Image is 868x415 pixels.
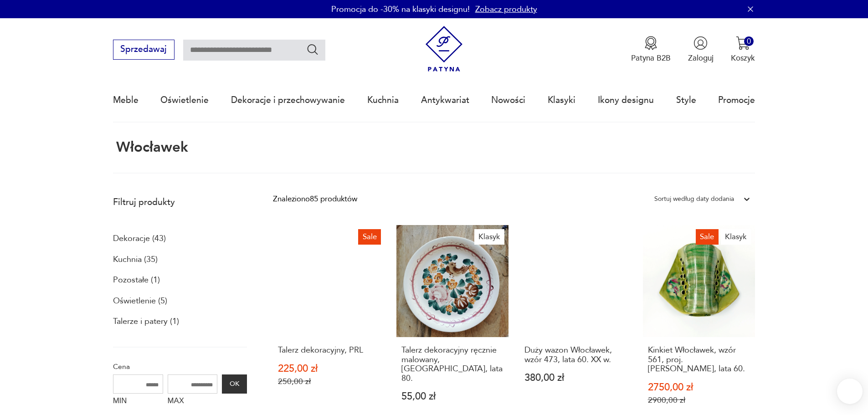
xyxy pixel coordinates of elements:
iframe: Smartsupp widget button [837,379,863,404]
p: Filtruj produkty [113,196,247,208]
h3: Talerz dekoracyjny ręcznie malowany, [GEOGRAPHIC_DATA], lata 80. [401,346,504,383]
img: Patyna - sklep z meblami i dekoracjami vintage [421,26,467,72]
a: Kuchnia (35) [113,252,158,267]
img: Ikona medalu [644,36,658,50]
button: Szukaj [306,43,319,56]
a: Oświetlenie (5) [113,293,167,309]
p: Koszyk [731,53,755,63]
a: Kuchnia [367,79,399,121]
a: Nowości [491,79,525,121]
a: Ikona medaluPatyna B2B [631,36,671,63]
p: Zaloguj [688,53,714,63]
div: Znaleziono 85 produktów [273,193,357,205]
label: MAX [168,394,218,411]
h1: Włocławek [113,140,188,155]
img: Ikona koszyka [736,36,750,50]
p: Patyna B2B [631,53,671,63]
p: Promocja do -30% na klasyki designu! [331,4,470,15]
p: 225,00 zł [278,364,380,374]
button: 0Koszyk [731,36,755,63]
a: Antykwariat [421,79,469,121]
label: MIN [113,394,163,411]
a: Promocje [718,79,755,121]
p: 2750,00 zł [648,383,750,392]
a: Klasyki [548,79,575,121]
p: 250,00 zł [278,377,380,386]
button: OK [222,374,247,394]
a: Dekoracje (43) [113,231,166,246]
div: Sortuj według daty dodania [654,193,734,205]
div: 0 [744,36,754,46]
p: 55,00 zł [401,392,504,401]
a: Sprzedawaj [113,46,175,54]
a: Zobacz produkty [475,4,537,15]
p: Cena [113,361,247,373]
p: 2900,00 zł [648,395,750,405]
p: 380,00 zł [524,373,627,383]
h3: Kinkiet Włocławek, wzór 561, proj. [PERSON_NAME], lata 60. [648,346,750,374]
a: Meble [113,79,139,121]
a: Style [676,79,696,121]
h3: Duży wazon Włocławek, wzór 473, lata 60. XX w. [524,346,627,364]
h3: Talerz dekoracyjny, PRL [278,346,380,355]
a: Ikony designu [598,79,654,121]
img: Ikonka użytkownika [693,36,708,50]
button: Patyna B2B [631,36,671,63]
a: Talerze i patery (1) [113,314,179,329]
a: Pozostałe (1) [113,272,160,288]
a: Dekoracje i przechowywanie [231,79,345,121]
a: Oświetlenie [160,79,209,121]
button: Sprzedawaj [113,40,175,60]
button: Zaloguj [688,36,714,63]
